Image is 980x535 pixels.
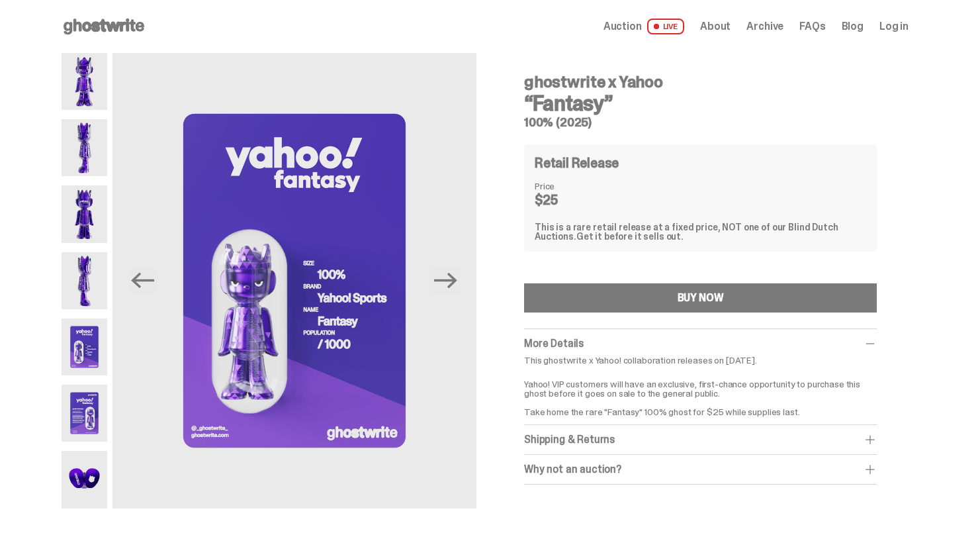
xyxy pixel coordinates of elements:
[524,117,877,128] h5: 100% (2025)
[62,451,107,508] img: Yahoo-HG---7.png
[535,222,866,241] div: This is a rare retail release at a fixed price, NOT one of our Blind Dutch Auctions.
[535,156,619,170] h4: Retail Release
[62,53,107,110] img: Yahoo-HG---1.png
[647,19,685,34] span: LIVE
[62,185,107,242] img: Yahoo-HG---3.png
[62,119,107,176] img: Yahoo-HG---2.png
[128,266,157,295] button: Previous
[62,252,107,309] img: Yahoo-HG---4.png
[524,336,584,350] span: More Details
[524,463,877,476] div: Why not an auction?
[112,53,476,509] img: Yahoo-HG---5.png
[576,230,684,242] span: Get it before it sells out.
[524,283,877,313] button: BUY NOW
[700,21,731,32] a: About
[603,21,642,32] span: Auction
[535,193,601,207] dd: $25
[524,74,877,90] h4: ghostwrite x Yahoo
[603,19,684,34] a: Auction LIVE
[476,53,840,509] img: Yahoo-HG---6.png
[524,433,877,446] div: Shipping & Returns
[678,293,724,303] div: BUY NOW
[842,21,864,32] a: Blog
[524,356,877,365] p: This ghostwrite x Yahoo! collaboration releases on [DATE].
[799,21,825,32] a: FAQs
[524,93,877,114] h3: “Fantasy”
[535,181,601,191] dt: Price
[746,21,783,32] a: Archive
[431,266,461,295] button: Next
[62,318,107,375] img: Yahoo-HG---5.png
[62,385,107,442] img: Yahoo-HG---6.png
[524,370,877,416] p: Yahoo! VIP customers will have an exclusive, first-chance opportunity to purchase this ghost befo...
[879,21,909,32] a: Log in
